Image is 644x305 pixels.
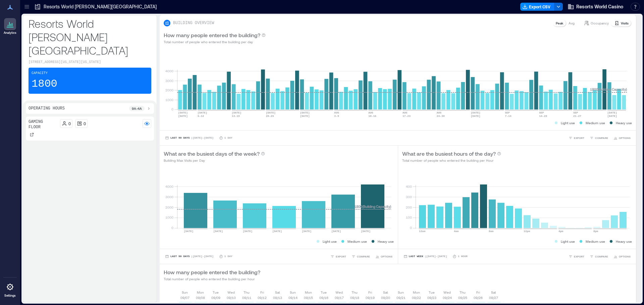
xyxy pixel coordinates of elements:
tspan: 200 [406,205,412,209]
text: 8am [489,230,494,233]
text: [DATE] [243,230,253,233]
button: Export CSV [520,3,554,11]
text: [DATE] [272,230,282,233]
p: 09/20 [381,295,390,300]
p: Medium use [586,239,605,244]
p: Wed [443,290,451,295]
tspan: 2000 [165,88,173,92]
tspan: 100 [406,215,412,219]
p: Sat [275,290,280,295]
p: 09/19 [366,295,375,300]
p: Capacity [32,71,48,76]
p: 09/16 [319,295,328,300]
text: 14-20 [539,115,547,118]
p: 09/08 [196,295,205,300]
p: 09/24 [443,295,452,300]
p: Light use [323,239,337,244]
p: 9a - 4a [132,106,142,111]
p: Peak [556,20,563,26]
span: COMPARE [595,254,608,258]
p: Analytics [4,31,16,35]
p: Thu [244,290,250,295]
text: [DATE] [300,115,310,118]
p: Heavy use [378,239,394,244]
text: 21-27 [573,115,581,118]
p: Wed [227,290,235,295]
p: Heavy use [616,239,632,244]
button: COMPARE [350,253,371,260]
a: Settings [2,279,18,300]
tspan: 1000 [165,215,173,219]
p: Total number of people who entered the building per day [164,39,266,45]
text: 6-12 [198,115,204,118]
tspan: 0 [410,226,412,230]
p: Building Max Visits per Day [164,158,265,163]
p: Tue [321,290,327,295]
p: 1 Hour [458,254,468,258]
p: 1 Day [224,136,232,140]
p: How many people entered the building? [164,268,260,276]
p: Mon [413,290,420,295]
text: [DATE] [471,111,481,114]
tspan: 0 [171,107,173,111]
p: Operating Hours [29,106,65,111]
text: [DATE] [300,111,310,114]
button: Last 90 Days |[DATE]-[DATE] [164,253,215,260]
text: [DATE] [607,111,617,114]
p: BUILDING OVERVIEW [173,20,214,26]
p: Medium use [586,120,605,126]
p: Heavy use [616,120,632,126]
text: [DATE] [178,111,188,114]
p: 09/17 [335,295,344,300]
text: [DATE] [198,111,207,114]
tspan: 3000 [165,79,173,83]
text: 17-23 [402,115,411,118]
text: 12pm [524,230,530,233]
button: EXPORT [329,253,347,260]
span: EXPORT [574,136,584,140]
p: 09/13 [273,295,282,300]
span: OPTIONS [381,254,392,258]
button: Resorts World Casino [566,1,625,12]
text: [DATE] [213,230,223,233]
button: OPTIONS [612,253,632,260]
p: Wed [335,290,343,295]
text: [DATE] [607,115,617,118]
span: OPTIONS [619,254,631,258]
p: Gaming Floor [29,119,57,130]
text: 20-26 [266,115,274,118]
text: 24-30 [437,115,445,118]
tspan: 1000 [165,98,173,102]
text: 13-19 [232,115,240,118]
p: Light use [561,239,575,244]
p: Mon [305,290,312,295]
span: EXPORT [336,254,346,258]
p: 09/27 [489,295,498,300]
p: Avg [569,20,575,26]
text: [DATE] [302,230,312,233]
tspan: 3000 [165,195,173,199]
button: OPTIONS [612,135,632,141]
text: 12am [419,230,425,233]
p: Sat [383,290,388,295]
tspan: 300 [406,195,412,199]
button: COMPARE [588,135,609,141]
p: Mon [197,290,204,295]
p: Settings [4,294,16,298]
p: Occupancy [591,20,609,26]
tspan: 4000 [165,69,173,73]
text: 10-16 [368,115,376,118]
p: 09/23 [427,295,436,300]
p: Fri [368,290,372,295]
text: SEP [573,111,578,114]
p: 09/21 [396,295,406,300]
a: Analytics [2,16,18,37]
p: What are the busiest hours of the day? [402,150,496,158]
tspan: 2000 [165,205,173,209]
tspan: 0 [171,226,173,230]
p: 09/26 [474,295,483,300]
p: 1 Day [224,254,232,258]
p: Tue [429,290,435,295]
text: [DATE] [184,230,194,233]
p: Sun [182,290,188,295]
